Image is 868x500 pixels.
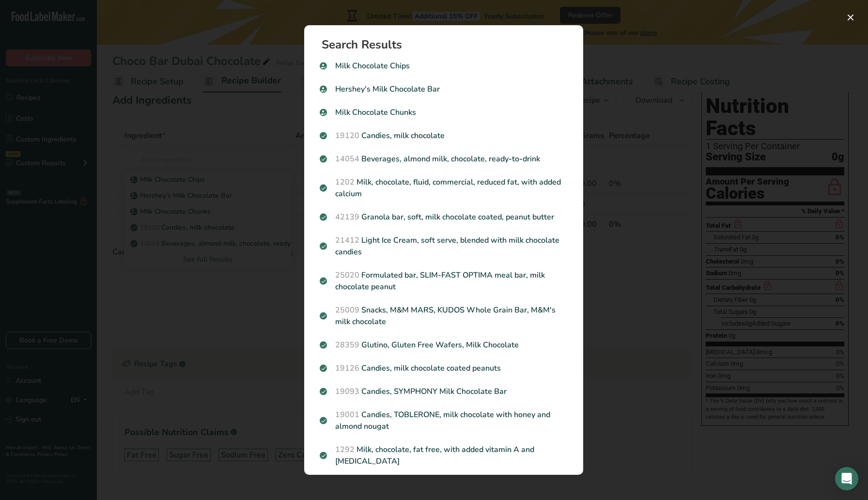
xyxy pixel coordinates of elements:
p: Formulated bar, SLIM-FAST OPTIMA meal bar, milk chocolate peanut [320,269,568,293]
p: Candies, milk chocolate coated peanuts [320,362,568,374]
p: Snacks, M&M MARS, KUDOS Whole Grain Bar, M&M's milk chocolate [320,304,568,328]
span: 1292 [335,444,355,455]
p: Milk Chocolate Chips [320,60,568,72]
p: Candies, milk chocolate [320,130,568,141]
span: 19001 [335,409,359,420]
span: 19120 [335,130,359,141]
span: 19093 [335,386,359,397]
span: 21412 [335,235,359,246]
p: Candies, SYMPHONY Milk Chocolate Bar [320,386,568,397]
p: Granola bar, soft, milk chocolate coated, peanut butter [320,211,568,223]
p: Glutino, Gluten Free Wafers, Milk Chocolate [320,339,568,351]
p: Light Ice Cream, soft serve, blended with milk chocolate candies [320,234,568,258]
span: 25009 [335,305,359,315]
span: 1202 [335,177,355,187]
span: 14054 [335,154,359,164]
p: Beverages, almond milk, chocolate, ready-to-drink [320,153,568,165]
span: 19126 [335,363,359,374]
p: Milk Chocolate Chunks [320,107,568,118]
p: Milk, chocolate, fluid, commercial, reduced fat, with added calcium [320,176,568,200]
span: 28359 [335,340,359,350]
p: Milk, chocolate, fat free, with added vitamin A and [MEDICAL_DATA] [320,444,568,467]
p: Hershey's Milk Chocolate Bar [320,83,568,95]
div: Open Intercom Messenger [835,467,858,490]
span: 42139 [335,212,359,222]
p: Candies, TOBLERONE, milk chocolate with honey and almond nougat [320,409,568,432]
h1: Search Results [322,39,573,50]
span: 25020 [335,270,359,281]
